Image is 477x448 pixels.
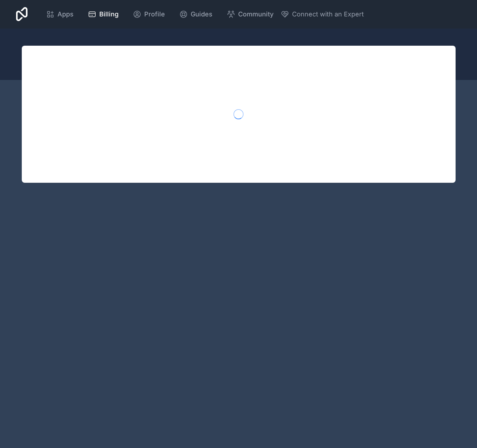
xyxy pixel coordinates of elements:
span: Connect with an Expert [292,9,364,19]
button: Connect with an Expert [281,9,364,19]
span: Guides [191,9,212,19]
a: Community [221,6,279,22]
a: Profile [127,6,171,22]
a: Apps [40,6,79,22]
span: Profile [144,9,165,19]
span: Apps [57,9,74,19]
span: Community [238,9,273,19]
a: Guides [174,6,218,22]
span: Billing [99,9,119,19]
a: Billing [82,6,124,22]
